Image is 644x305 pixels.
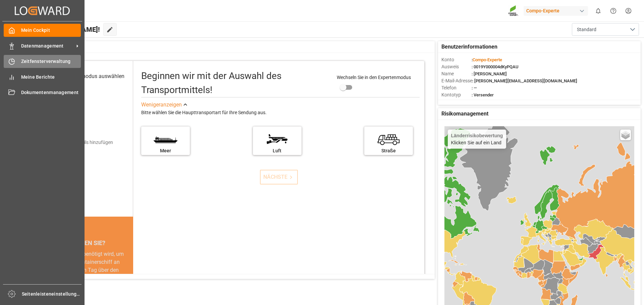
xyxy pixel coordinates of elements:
[4,24,81,37] a: Mein Cockpit
[441,85,457,90] font: Telefon
[21,43,64,49] font: Datenmanagement
[591,3,606,18] button: 0 neue Benachrichtigungen anzeigen
[22,291,82,297] font: Seitenleisteneinstellungen
[141,69,330,97] div: Beginnen wir mit der Auswahl des Transportmittels!
[451,140,501,145] font: Klicken Sie auf ein Land
[4,55,81,68] a: Zeitfensterverwaltung
[473,57,502,62] font: Compo-Experte
[28,25,100,33] font: Hallo [PERSON_NAME]!
[577,27,596,32] font: Standard
[337,75,411,80] font: Wechseln Sie in den Expertenmodus
[441,57,454,62] font: Konto
[524,4,591,17] button: Compo-Experte
[160,148,171,153] font: Meer
[141,101,160,108] font: Weniger
[4,70,81,83] a: Meine Berichte
[441,64,459,69] font: Ausweis
[472,85,477,90] font: : —
[441,71,454,76] font: Name
[273,148,281,153] font: Luft
[472,92,494,97] font: : Versender
[381,148,396,153] font: Straße
[21,27,50,33] font: Mein Cockpit
[21,59,71,64] font: Zeitfensterverwaltung
[472,71,507,76] font: : [PERSON_NAME]
[441,44,497,50] font: Benutzerinformationen
[441,92,461,97] font: Kontotyp
[263,174,287,180] font: NÄCHSTE
[57,140,113,145] font: Versanddetails hinzufügen
[4,86,81,99] a: Dokumentenmanagement
[260,170,298,184] button: NÄCHSTE
[141,70,281,95] font: Beginnen wir mit der Auswahl des Transportmittels!
[58,73,124,79] font: Transportmodus auswählen
[141,110,267,115] font: Bitte wählen Sie die Haupttransportart für Ihre Sendung aus.
[21,74,55,80] font: Meine Berichte
[606,3,621,18] button: Hilfecenter
[526,8,559,13] font: Compo-Experte
[620,130,631,140] a: Ebenen
[472,64,519,69] font: : 0019Y000004dKyPQAU
[160,101,182,108] font: anzeigen
[441,78,472,83] font: E-Mail-Adresse
[441,110,488,117] font: Risikomanagement
[572,23,639,36] button: Menü öffnen
[451,133,503,138] font: Länderrisikobewertung
[64,239,105,246] font: WUSSTEN SIE?
[21,90,79,95] font: Dokumentenmanagement
[472,57,473,62] font: :
[508,5,519,17] img: Screenshot%202023-09-29%20at%2010.02.21.png_1712312052.png
[472,78,577,83] font: : [PERSON_NAME][EMAIL_ADDRESS][DOMAIN_NAME]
